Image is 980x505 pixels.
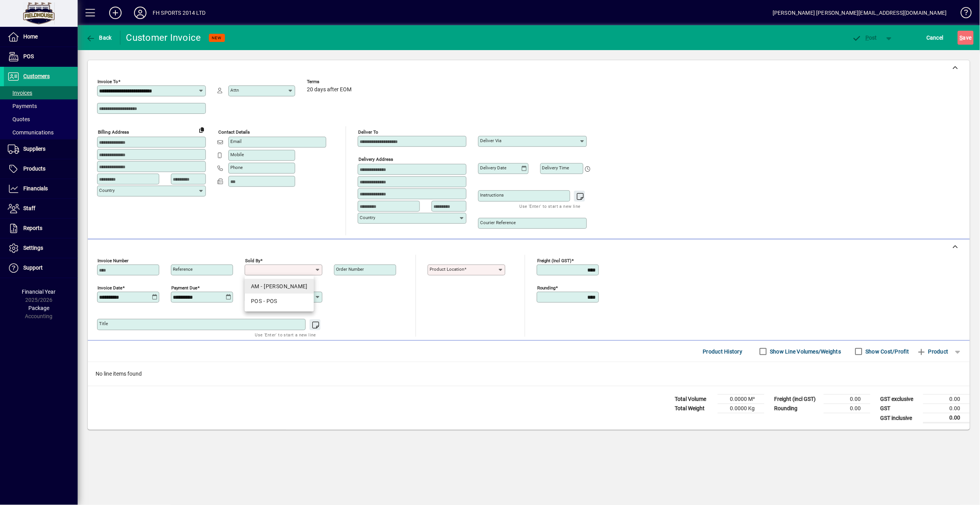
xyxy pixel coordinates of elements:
[255,330,316,339] mat-hint: Use 'Enter' to start a new line
[671,404,718,413] td: Total Weight
[520,202,581,211] mat-hint: Use 'Enter' to start a new line
[23,165,45,172] span: Products
[360,215,375,220] mat-label: Country
[4,126,78,139] a: Communications
[86,35,112,41] span: Back
[430,266,464,272] mat-label: Product location
[245,258,260,263] mat-label: Sold by
[917,345,949,358] span: Product
[97,79,118,84] mat-label: Invoice To
[307,87,352,93] span: 20 days after EOM
[700,345,746,359] button: Product History
[84,31,114,45] button: Back
[537,258,572,263] mat-label: Freight (incl GST)
[4,239,78,258] a: Settings
[925,31,946,45] button: Cancel
[251,282,308,291] div: AM - [PERSON_NAME]
[4,159,78,179] a: Products
[480,220,516,225] mat-label: Courier Reference
[99,321,108,326] mat-label: Title
[212,35,222,40] span: NEW
[4,27,78,47] a: Home
[718,395,764,404] td: 0.0000 M³
[307,79,353,84] span: Terms
[23,33,38,40] span: Home
[23,53,34,59] span: POS
[703,345,743,358] span: Product History
[773,7,947,19] div: [PERSON_NAME] [PERSON_NAME][EMAIL_ADDRESS][DOMAIN_NAME]
[923,404,970,413] td: 0.00
[824,404,870,413] td: 0.00
[126,31,201,44] div: Customer Invoice
[4,219,78,238] a: Reports
[671,395,718,404] td: Total Volume
[4,99,78,113] a: Payments
[769,348,841,355] label: Show Line Volumes/Weights
[537,285,556,291] mat-label: Rounding
[923,413,970,423] td: 0.00
[824,395,870,404] td: 0.00
[927,31,944,44] span: Cancel
[23,245,43,251] span: Settings
[173,266,193,272] mat-label: Reference
[8,129,54,136] span: Communications
[877,413,923,423] td: GST inclusive
[23,225,42,231] span: Reports
[480,138,501,143] mat-label: Deliver via
[103,6,128,20] button: Add
[4,47,78,66] a: POS
[28,305,49,311] span: Package
[771,395,824,404] td: Freight (incl GST)
[23,146,45,152] span: Suppliers
[8,116,30,122] span: Quotes
[877,395,923,404] td: GST exclusive
[771,404,824,413] td: Rounding
[97,285,122,291] mat-label: Invoice date
[230,165,243,170] mat-label: Phone
[128,6,153,20] button: Profile
[230,139,242,144] mat-label: Email
[955,2,970,27] a: Knowledge Base
[8,90,32,96] span: Invoices
[877,404,923,413] td: GST
[913,345,952,359] button: Product
[8,103,37,109] span: Payments
[4,113,78,126] a: Quotes
[245,279,314,294] mat-option: AM - Andrew Marck
[99,188,115,193] mat-label: Country
[22,289,56,295] span: Financial Year
[88,362,970,386] div: No line items found
[960,35,963,41] span: S
[480,192,504,198] mat-label: Instructions
[245,294,314,308] mat-option: POS - POS
[78,31,120,45] app-page-header-button: Back
[251,297,308,305] div: POS - POS
[23,265,43,271] span: Support
[23,205,35,211] span: Staff
[4,179,78,199] a: Financials
[960,31,972,44] span: ave
[153,7,205,19] div: FH SPORTS 2014 LTD
[23,73,50,79] span: Customers
[171,285,197,291] mat-label: Payment due
[718,404,764,413] td: 0.0000 Kg
[542,165,569,171] mat-label: Delivery time
[230,152,244,157] mat-label: Mobile
[848,31,881,45] button: Post
[4,86,78,99] a: Invoices
[230,87,239,93] mat-label: Attn
[958,31,974,45] button: Save
[864,348,909,355] label: Show Cost/Profit
[97,258,129,263] mat-label: Invoice number
[866,35,869,41] span: P
[923,395,970,404] td: 0.00
[358,129,378,135] mat-label: Deliver To
[336,266,364,272] mat-label: Order number
[23,185,48,192] span: Financials
[4,139,78,159] a: Suppliers
[4,199,78,218] a: Staff
[852,35,877,41] span: ost
[4,258,78,278] a: Support
[195,124,208,136] button: Copy to Delivery address
[480,165,507,171] mat-label: Delivery date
